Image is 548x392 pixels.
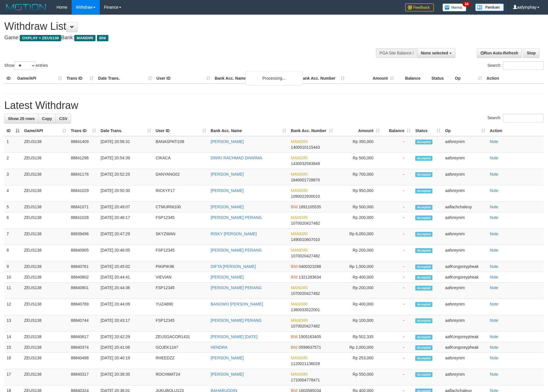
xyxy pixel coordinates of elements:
th: Amount: activate to sort column ascending [335,126,382,136]
span: BNI [97,35,108,41]
img: Feedback.jpg [405,3,434,11]
a: Note [490,275,498,279]
a: Note [490,318,498,323]
td: Rp 500,000 [335,202,382,212]
a: [PERSON_NAME] PERANG [211,248,262,252]
td: aafsreynim [443,185,487,202]
td: 9 [4,261,22,272]
a: Stop [523,48,539,58]
td: aaflachchaleuy [443,202,487,212]
a: Note [490,264,498,269]
td: VIEVIAN [153,272,208,283]
td: 88841409 [69,136,98,153]
td: aafsreynim [443,169,487,185]
select: Showentries [14,61,36,70]
td: 88841176 [69,169,98,185]
a: [PERSON_NAME] [211,188,244,193]
span: Copy 1070020427482 to clipboard [291,254,320,258]
td: [DATE] 20:56:31 [98,136,153,153]
td: 88840317 [69,369,98,385]
span: Accepted [415,140,432,144]
td: ZEUS138 [22,202,69,212]
span: Show 25 rows [8,116,35,121]
td: ZEUS138 [22,212,69,229]
td: Rp 253,000 [335,353,382,369]
span: Copy 1905163405 to clipboard [299,334,321,339]
td: 17 [4,369,22,385]
span: OXPLAY > ZEUS138 [20,35,61,41]
td: aafsreynim [443,315,487,332]
td: SKYZWAN [153,229,208,245]
td: [DATE] 20:40:19 [98,353,153,369]
span: MANDIRI [291,372,308,377]
td: FSP12345 [153,212,208,229]
a: RISKY [PERSON_NAME] [211,232,257,236]
label: Show entries [4,61,48,70]
th: Bank Acc. Name [212,73,298,84]
a: Note [490,334,498,339]
label: Search: [487,61,544,70]
a: Note [490,172,498,177]
th: Balance: activate to sort column ascending [382,126,413,136]
span: MANDIRI [291,285,308,290]
td: 6 [4,212,22,229]
td: ZEUS138 [22,353,69,369]
td: 4 [4,185,22,202]
td: BANASPATI108 [153,136,208,153]
td: - [382,202,413,212]
span: Accepted [415,302,432,307]
td: ZEUS138 [22,283,69,299]
td: [DATE] 20:43:17 [98,315,153,332]
td: 88839496 [69,229,98,245]
a: [PERSON_NAME] PERANG [211,318,262,323]
a: Note [490,156,498,160]
td: aafsreynim [443,212,487,229]
img: Button%20Memo.svg [442,3,467,11]
td: YUZA890 [153,299,208,315]
td: 88840617 [69,332,98,342]
td: Rp 350,000 [335,136,382,153]
td: FSP12345 [153,245,208,261]
a: Note [490,372,498,377]
td: - [382,315,413,332]
td: Rp 100,000 [335,315,382,332]
td: - [382,332,413,342]
td: 2 [4,153,22,169]
input: Search: [503,61,544,70]
td: 10 [4,272,22,283]
th: Date Trans. [96,73,154,84]
th: Bank Acc. Number [298,73,347,84]
td: - [382,272,413,283]
td: aafsreynim [443,369,487,385]
th: Status: activate to sort column ascending [413,126,443,136]
span: BNI [291,205,297,209]
td: ZEUS138 [22,299,69,315]
td: Rp 502,335 [335,332,382,342]
th: Action [484,73,544,84]
th: Op: activate to sort column ascending [443,126,487,136]
td: FSP12345 [153,283,208,299]
th: Trans ID [64,73,96,84]
button: None selected [417,48,455,58]
a: Note [490,188,498,193]
a: BANOWO [PERSON_NAME] [211,302,263,306]
span: MANDIRI [291,302,308,306]
span: Accepted [415,248,432,253]
td: 8 [4,245,22,261]
span: Accepted [415,286,432,291]
a: DWIKI RACHMAD DHARMA [211,156,262,160]
td: 5 [4,202,22,212]
a: [PERSON_NAME] [211,139,244,144]
span: Copy 1710004778471 to clipboard [291,378,320,382]
td: Rp 950,000 [335,185,382,202]
td: 16 [4,353,22,369]
span: MANDIRI [291,232,308,236]
td: 11 [4,283,22,299]
span: Copy 1070020427482 to clipboard [291,291,320,296]
span: MANDIRI [291,139,308,144]
td: ZEUS138 [22,315,69,332]
td: - [382,229,413,245]
td: ZEUS138 [22,169,69,185]
td: Rp 200,000 [335,245,382,261]
span: Copy 1430032583849 to clipboard [291,161,320,166]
